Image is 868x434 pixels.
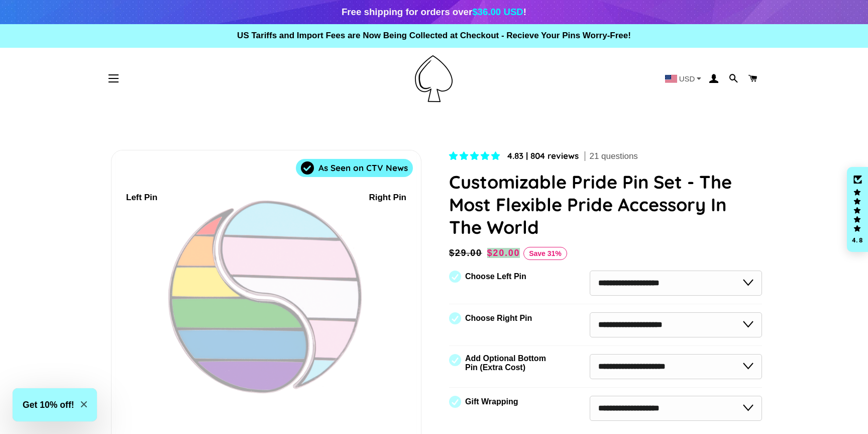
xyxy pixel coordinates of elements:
span: $20.00 [487,248,520,258]
label: Gift Wrapping [465,397,518,406]
span: 4.83 | 804 reviews [507,150,579,161]
div: 4.8 [851,237,863,243]
span: $36.00 USD [472,7,523,17]
img: Pin-Ace [415,55,453,102]
span: 21 questions [589,150,637,162]
label: Choose Left Pin [465,272,526,281]
label: Add Optional Bottom Pin (Extra Cost) [465,354,550,372]
span: USD [679,75,695,82]
span: 4.83 stars [449,151,502,161]
div: Click to open Judge.me floating reviews tab [847,167,868,252]
h1: Customizable Pride Pin Set - The Most Flexible Pride Accessory In The World [449,170,762,238]
div: Free shipping for orders over ! [342,5,526,19]
span: Save 31% [523,247,567,260]
span: $29.00 [449,246,485,260]
div: Right Pin [369,191,406,205]
label: Choose Right Pin [465,314,532,323]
